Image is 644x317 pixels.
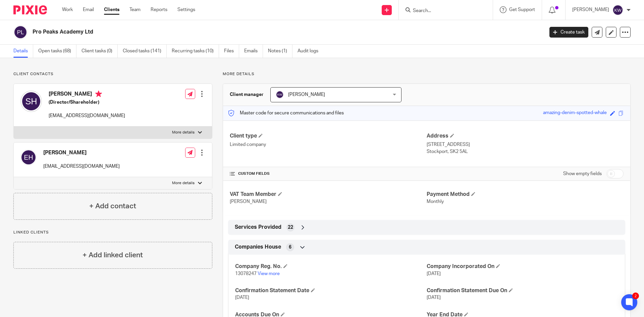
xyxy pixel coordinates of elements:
a: Team [129,6,141,13]
a: Emails [244,45,263,58]
p: Client contacts [13,71,212,77]
a: Open tasks (68) [38,45,76,58]
img: svg%3E [612,5,623,15]
h4: Company Incorporated On [427,263,618,270]
span: [DATE] [427,271,441,276]
h4: [PERSON_NAME] [43,149,120,156]
a: Notes (1) [268,45,292,58]
span: Get Support [509,7,535,12]
span: Services Provided [235,224,281,231]
h4: CUSTOM FIELDS [230,171,427,176]
p: Stockport, SK2 5AL [427,148,624,155]
p: More details [223,71,631,77]
span: Monthly [427,199,444,204]
a: Reports [151,6,167,13]
p: [EMAIL_ADDRESS][DOMAIN_NAME] [49,112,125,119]
img: svg%3E [13,25,28,39]
img: svg%3E [20,149,37,165]
div: 2 [632,293,639,299]
img: Pixie [13,5,47,14]
h4: Address [427,133,624,140]
span: [PERSON_NAME] [288,92,325,97]
span: [PERSON_NAME] [230,199,267,204]
a: Email [83,6,94,13]
p: Limited company [230,141,427,148]
h5: (Director/Shareholder) [49,99,125,106]
label: Show empty fields [563,170,602,177]
a: Details [13,45,33,58]
span: [DATE] [235,295,249,300]
p: [EMAIL_ADDRESS][DOMAIN_NAME] [43,163,120,170]
h4: [PERSON_NAME] [49,91,125,99]
a: View more [258,271,280,276]
img: svg%3E [20,91,42,112]
a: Settings [177,6,195,13]
a: Audit logs [298,45,323,58]
a: Create task [549,27,588,38]
h4: Company Reg. No. [235,263,427,270]
img: svg%3E [276,91,284,99]
h4: Confirmation Statement Due On [427,287,618,294]
a: Recurring tasks (10) [172,45,219,58]
a: Closed tasks (141) [123,45,167,58]
input: Search [412,8,473,14]
span: Companies House [235,244,281,251]
p: More details [172,180,195,186]
a: Files [224,45,239,58]
span: 22 [288,224,293,231]
h2: Pro Peaks Academy Ltd [33,29,438,36]
span: [DATE] [427,295,441,300]
a: Client tasks (0) [82,45,118,58]
h4: VAT Team Member [230,191,427,198]
p: More details [172,130,195,135]
p: Master code for secure communications and files [228,110,344,116]
h3: Client manager [230,91,264,98]
h4: Confirmation Statement Date [235,287,427,294]
span: 13078247 [235,271,257,276]
a: Work [62,6,73,13]
h4: Client type [230,133,427,140]
h4: Payment Method [427,191,624,198]
p: [PERSON_NAME] [572,6,609,13]
i: Primary [95,91,102,97]
div: amazing-denim-spotted-whale [543,109,607,117]
p: Linked clients [13,230,212,235]
p: [STREET_ADDRESS] [427,141,624,148]
h4: + Add linked client [83,250,143,260]
h4: + Add contact [89,201,136,211]
span: 6 [289,244,291,251]
a: Clients [104,6,119,13]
